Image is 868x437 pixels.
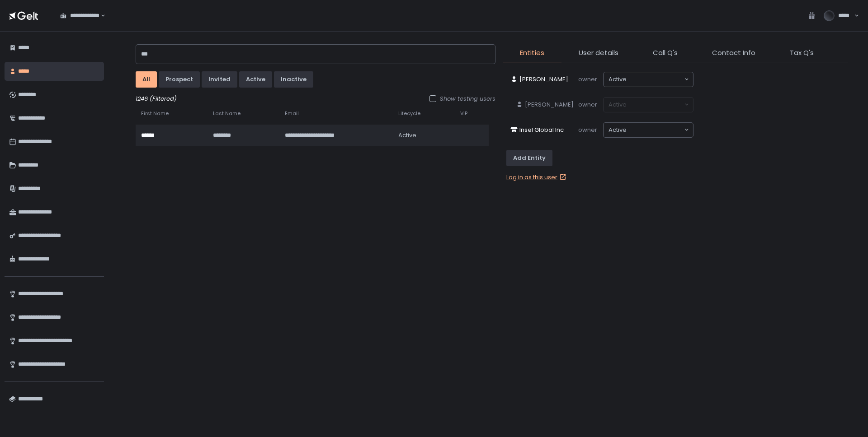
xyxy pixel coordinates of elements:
span: Contact Info [712,48,755,58]
span: Call Q's [653,48,678,58]
span: Insel Global Inc [519,126,564,134]
button: active [239,71,272,88]
span: VIP [460,110,467,117]
a: Log in as this user [506,173,568,181]
input: Search for option [99,11,100,20]
a: Insel Global Inc [507,122,567,138]
span: owner [578,100,597,109]
span: owner [578,126,597,134]
span: Lifecycle [398,110,420,117]
div: Add Entity [513,154,546,162]
a: [PERSON_NAME] [507,72,572,87]
span: owner [578,75,597,84]
div: All [142,75,150,84]
span: [PERSON_NAME] [519,75,568,84]
span: active [398,131,416,139]
span: Tax Q's [790,48,814,58]
span: active [609,126,627,134]
button: inactive [274,71,313,88]
button: invited [202,71,237,88]
div: Search for option [604,123,693,137]
div: active [246,75,265,84]
button: All [136,71,157,88]
input: Search for option [627,75,684,84]
div: 1246 (Filtered) [136,95,495,103]
div: Search for option [54,6,105,25]
button: prospect [159,71,200,88]
span: active [609,75,627,84]
a: [PERSON_NAME] [512,97,577,112]
div: inactive [281,75,307,84]
span: User details [579,48,618,58]
span: [PERSON_NAME] [525,101,574,109]
button: Add Entity [506,150,552,166]
span: Entities [520,48,544,58]
div: invited [208,75,231,84]
span: Email [285,110,299,117]
span: First Name [141,110,169,117]
div: Search for option [604,72,693,87]
span: Last Name [213,110,241,117]
div: prospect [165,75,193,84]
input: Search for option [627,126,684,135]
